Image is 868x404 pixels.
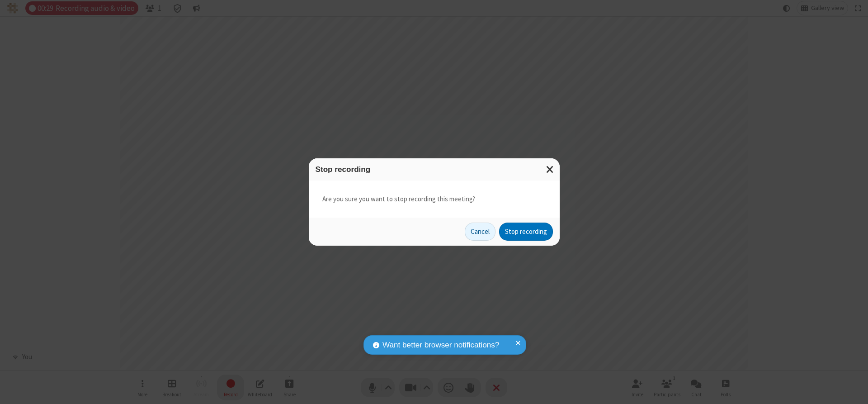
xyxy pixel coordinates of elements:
button: Stop recording [499,223,553,241]
div: Are you sure you want to stop recording this meeting? [309,181,560,218]
button: Close modal [541,158,560,181]
span: Want better browser notifications? [382,339,499,351]
h3: Stop recording [316,165,553,174]
button: Cancel [465,223,495,241]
